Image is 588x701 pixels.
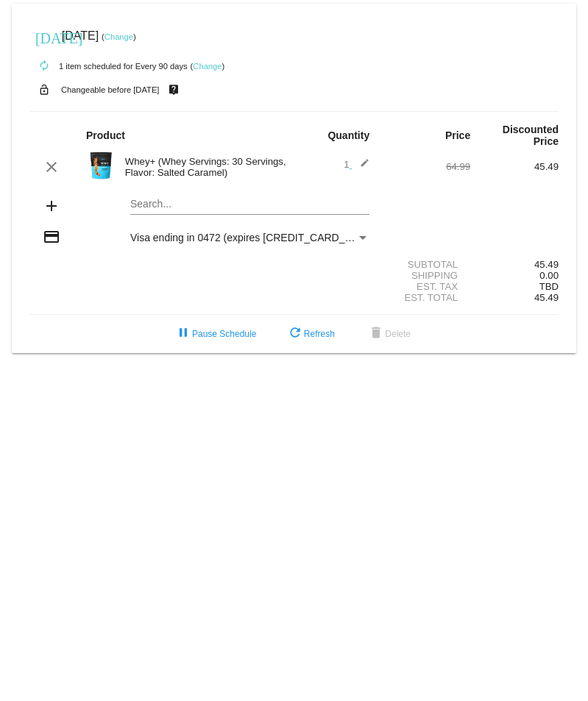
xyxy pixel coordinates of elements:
[43,228,60,246] mat-icon: credit_card
[503,124,559,147] strong: Discounted Price
[130,232,369,243] mat-select: Payment Method
[382,259,470,270] div: Subtotal
[174,325,192,343] mat-icon: pause
[29,62,188,71] small: 1 item scheduled for Every 90 days
[105,32,133,41] a: Change
[355,321,422,347] button: Delete
[539,281,559,292] span: TBD
[367,329,411,339] span: Delete
[163,321,268,347] button: Pause Schedule
[470,161,559,172] div: 45.49
[470,259,559,270] div: 45.49
[102,32,136,41] small: ( )
[382,281,470,292] div: Est. Tax
[286,325,304,343] mat-icon: refresh
[130,199,369,210] input: Search...
[367,325,385,343] mat-icon: delete
[86,129,125,141] strong: Product
[445,129,470,141] strong: Price
[274,321,347,347] button: Refresh
[191,62,225,71] small: ( )
[382,270,470,281] div: Shipping
[539,270,559,281] span: 0.00
[118,156,294,178] div: Whey+ (Whey Servings: 30 Servings, Flavor: Salted Caramel)
[174,329,256,339] span: Pause Schedule
[193,62,222,71] a: Change
[286,329,335,339] span: Refresh
[165,80,183,99] mat-icon: live_help
[382,292,470,303] div: Est. Total
[382,161,470,172] div: 64.99
[61,85,160,94] small: Changeable before [DATE]
[344,159,369,170] span: 1
[35,28,53,46] mat-icon: [DATE]
[43,158,60,176] mat-icon: clear
[327,129,369,141] strong: Quantity
[35,80,53,99] mat-icon: lock_open
[86,151,116,180] img: Image-1-Carousel-Whey-2lb-Salted-Caramel-no-badge.png
[352,158,369,176] mat-icon: edit
[130,232,377,243] span: Visa ending in 0472 (expires [CREDIT_CARD_DATA])
[43,197,60,215] mat-icon: add
[534,292,559,303] span: 45.49
[35,57,53,75] mat-icon: autorenew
